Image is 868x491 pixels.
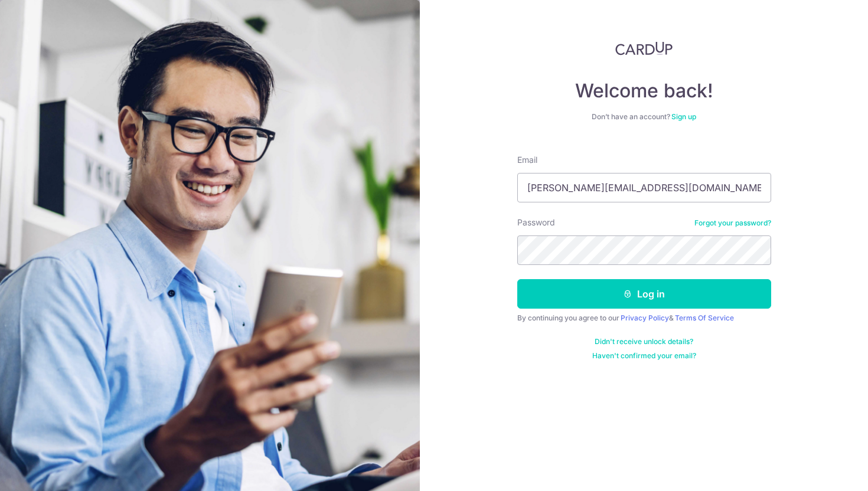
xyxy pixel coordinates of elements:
[621,313,669,322] a: Privacy Policy
[517,313,771,323] div: By continuing you agree to our &
[748,243,762,257] keeper-lock: Open Keeper Popup
[592,351,696,361] a: Haven't confirmed your email?
[517,217,555,228] label: Password
[675,313,734,322] a: Terms Of Service
[694,218,771,228] a: Forgot your password?
[595,337,693,346] a: Didn't receive unlock details?
[517,173,771,202] input: Enter your Email
[517,279,771,309] button: Log in
[671,112,696,121] a: Sign up
[615,41,673,55] img: CardUp Logo
[517,79,771,103] h4: Welcome back!
[517,154,537,166] label: Email
[517,112,771,122] div: Don’t have an account?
